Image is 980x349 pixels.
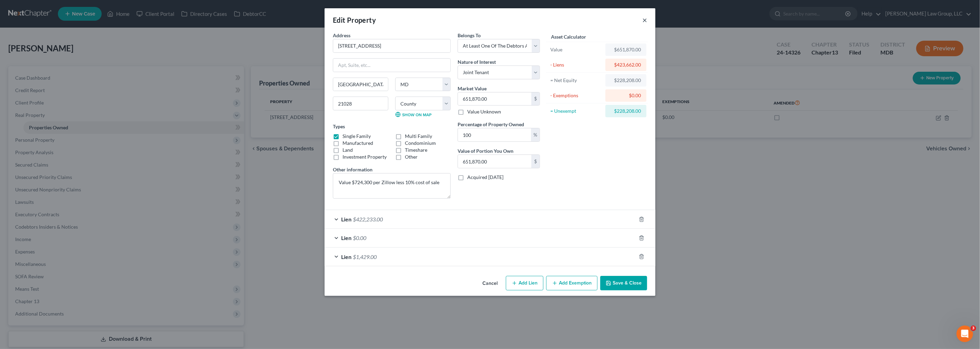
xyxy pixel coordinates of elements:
[531,128,540,141] div: %
[333,78,388,91] input: Enter city...
[550,61,602,68] div: - Liens
[531,155,540,168] div: $
[353,253,377,260] span: $1,429.00
[546,276,598,290] button: Add Exemption
[551,33,586,40] label: Asset Calculator
[600,276,647,290] button: Save & Close
[458,58,496,66] label: Nature of Interest
[611,92,641,99] div: $0.00
[343,133,371,140] label: Single Family
[341,253,351,260] span: Lien
[333,166,372,173] label: Other information
[531,92,540,106] div: $
[642,16,647,24] button: ×
[333,59,450,72] input: Apt, Suite, etc...
[458,121,524,128] label: Percentage of Property Owned
[405,147,427,153] label: Timeshare
[333,15,376,25] div: Edit Property
[611,108,641,114] div: $228,208.00
[353,235,366,241] span: $0.00
[467,108,501,115] label: Value Unknown
[405,140,436,147] label: Condominium
[333,123,345,130] label: Types
[458,85,487,92] label: Market Value
[458,32,481,38] span: Belongs To
[395,112,431,117] a: Show on Map
[550,77,602,84] div: = Net Equity
[506,276,543,290] button: Add Lien
[333,97,388,110] input: Enter zip...
[405,153,418,160] label: Other
[341,216,351,222] span: Lien
[550,92,602,99] div: - Exemptions
[343,140,373,147] label: Manufactured
[458,155,531,168] input: 0.00
[405,133,432,140] label: Multi Family
[477,277,503,290] button: Cancel
[550,108,602,114] div: = Unexempt
[957,326,973,342] iframe: Intercom live chat
[343,153,387,160] label: Investment Property
[458,92,531,106] input: 0.00
[333,39,450,52] input: Enter address...
[458,147,513,154] label: Value of Portion You Own
[611,77,641,84] div: $228,208.00
[467,174,503,181] label: Acquired [DATE]
[343,147,353,153] label: Land
[611,61,641,68] div: $423,662.00
[333,32,350,38] span: Address
[458,128,531,141] input: 0.00
[353,216,383,222] span: $422,233.00
[550,46,602,53] div: Value
[611,46,641,53] div: $651,870.00
[341,235,351,241] span: Lien
[971,326,976,331] span: 3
